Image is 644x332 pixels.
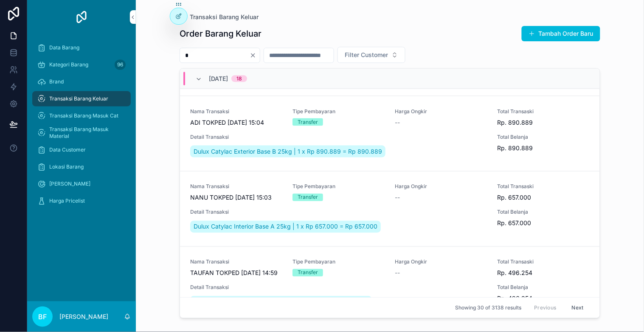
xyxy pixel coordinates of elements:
span: TAUFAN TOKPED [DATE] 14:59 [190,269,282,278]
a: Dulux Catylac Interior Base A 25kg | 1 x Rp 657.000 = Rp 657.000 [190,221,381,233]
span: -- [395,269,400,278]
span: Transaksi Barang Masuk Material [49,126,122,140]
div: 18 [236,75,242,82]
span: Harga Ongkir [395,183,487,190]
span: Tipe Pembayaran [292,183,385,190]
span: Total Belanja [498,134,590,140]
a: Nama TransaksiTAUFAN TOKPED [DATE] 14:59Tipe PembayaranTransferHarga Ongkir--Total TransaskiRp. 4... [180,247,600,322]
a: Data Customer [32,142,131,157]
span: Rp. 657.000 [498,194,590,202]
span: Harga Pricelist [49,197,85,204]
a: Transaksi Barang Keluar [180,13,259,21]
div: 96 [115,60,126,70]
span: [DATE] [209,74,228,83]
span: Rp. 890.889 [498,144,590,152]
a: Nama TransaksiNANU TOKPED [DATE] 15:03Tipe PembayaranTransferHarga Ongkir--Total TransaskiRp. 657... [180,172,600,247]
span: Total Belanja [498,209,590,216]
span: Nama Transaksi [190,108,282,115]
span: Dulux Catylac Exterior Base B 25kg | 1 x Rp 890.889 = Rp 890.889 [194,147,382,156]
span: Tipe Pembayaran [292,108,385,115]
button: Select Button [337,47,405,63]
span: Rp. 890.889 [498,118,590,127]
span: Transaksi Barang Keluar [190,13,259,21]
a: Dulux Catylac Exterior Base B 25kg | 1 x Rp 890.889 = Rp 890.889 [190,146,385,157]
span: NANU TOKPED [DATE] 15:03 [190,194,282,202]
a: Nama TransaksiADI TOKPED [DATE] 15:04Tipe PembayaranTransferHarga Ongkir--Total TransaskiRp. 890.... [180,96,600,172]
span: Nama Transaksi [190,259,282,266]
span: Tipe Pembayaran [292,259,385,266]
span: Total Transaski [498,259,590,266]
span: Rp. 496.254 [498,295,590,303]
a: Lokasi Barang [32,159,131,175]
span: BF [38,312,47,322]
a: [PERSON_NAME] [32,176,131,192]
span: Transaksi Barang Keluar [49,95,108,102]
span: Detail Transaksi [190,134,487,140]
div: Transfer [298,118,318,126]
span: Data Barang [49,44,79,51]
span: Showing 30 of 3138 results [455,305,521,312]
a: Brand [32,74,131,89]
span: -- [395,118,400,127]
img: App logo [75,10,88,24]
span: Lokasi Barang [49,163,84,170]
p: [PERSON_NAME] [59,312,108,321]
span: Detail Transaksi [190,209,487,216]
span: Rp. 496.254 [498,269,590,278]
a: DULUX AMBIANCE T914B 20L | 2 x Rp 248.127 = Rp 496.254 [190,296,372,308]
span: ADI TOKPED [DATE] 15:04 [190,118,282,127]
span: Nama Transaksi [190,183,282,190]
span: Total Belanja [498,284,590,291]
span: Rp. 657.000 [498,219,590,228]
a: Transaksi Barang Masuk Cat [32,108,131,123]
span: Harga Ongkir [395,259,487,266]
a: Transaksi Barang Masuk Material [32,125,131,140]
span: Total Transaski [498,183,590,190]
a: Data Barang [32,40,131,55]
span: Dulux Catylac Interior Base A 25kg | 1 x Rp 657.000 = Rp 657.000 [194,223,377,231]
span: Harga Ongkir [395,108,487,115]
span: -- [395,194,400,202]
div: Transfer [298,269,318,277]
span: Data Customer [49,146,86,153]
span: [PERSON_NAME] [49,180,90,187]
div: Transfer [298,194,318,201]
button: Next [566,301,590,315]
h1: Order Barang Keluar [180,28,262,40]
span: Kategori Barang [49,61,88,68]
div: scrollable content [27,34,136,220]
a: Kategori Barang96 [32,57,131,72]
span: Transaksi Barang Masuk Cat [49,112,118,119]
a: Transaksi Barang Keluar [32,91,131,106]
span: Filter Customer [345,51,388,59]
span: Detail Transaksi [190,284,487,291]
span: Total Transaski [498,108,590,115]
button: Tambah Order Baru [522,26,600,41]
button: Clear [250,52,260,59]
span: Brand [49,78,64,85]
a: Harga Pricelist [32,193,131,209]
